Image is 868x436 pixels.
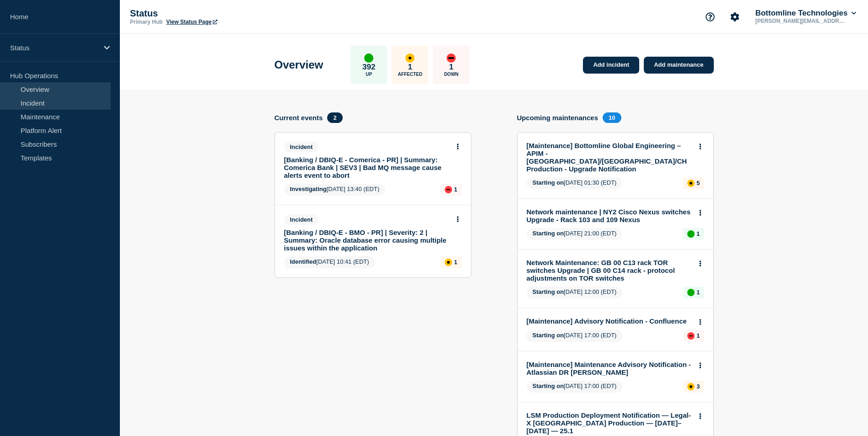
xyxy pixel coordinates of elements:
[696,289,700,296] p: 1
[527,287,623,298] span: [DATE] 12:00 (EDT)
[445,259,452,266] div: affected
[364,53,373,63] div: up
[687,230,695,238] div: up
[290,186,327,192] span: Investigating
[284,156,449,179] a: [Banking / DBIQ-E - Comerica - PR] | Summary: Comerica Bank | SEV3 | Bad MQ message cause alerts ...
[696,332,700,339] p: 1
[527,142,692,173] a: [Maintenance] Bottomline Global Engineering – APIM - [GEOGRAPHIC_DATA]/[GEOGRAPHIC_DATA]/CH Produ...
[398,72,422,77] p: Affected
[327,112,342,123] span: 2
[754,18,849,24] p: [PERSON_NAME][EMAIL_ADDRESS][PERSON_NAME][DOMAIN_NAME]
[284,256,375,268] span: [DATE] 10:41 (EDT)
[533,230,564,237] span: Starting on
[527,228,623,240] span: [DATE] 21:00 (EDT)
[527,317,692,325] a: [Maintenance] Advisory Notification - Confluence
[130,19,162,25] p: Primary Hub
[533,179,564,186] span: Starting on
[533,288,564,295] span: Starting on
[362,63,375,72] p: 392
[445,186,452,193] div: down
[527,259,692,282] a: Network Maintenance: GB 00 C13 rack TOR switches Upgrade | GB 00 C14 rack - protocol adjustments ...
[517,114,598,122] h4: Upcoming maintenances
[284,214,319,225] span: Incident
[275,114,323,122] h4: Current events
[290,258,317,265] span: Identified
[366,72,372,77] p: Up
[754,9,858,18] button: Bottomline Technologies
[10,44,98,52] p: Status
[449,63,453,72] p: 1
[527,208,692,223] a: Network maintenance | NY2 Cisco Nexus switches Upgrade - Rack 103 and 109 Nexus
[405,53,415,63] div: affected
[284,142,319,152] span: Incident
[166,19,217,25] a: View Status Page
[687,383,695,390] div: affected
[527,330,623,342] span: [DATE] 17:00 (EDT)
[275,58,323,71] h1: Overview
[444,72,458,77] p: Down
[687,289,695,296] div: up
[527,411,692,435] a: LSM Production Deployment Notification — Legal-X [GEOGRAPHIC_DATA] Production — [DATE]–[DATE] — 25.1
[583,57,639,74] a: Add incident
[725,7,744,27] button: Account settings
[527,361,692,376] a: [Maintenance] Maintenance Advisory Notification - Atlassian DR [PERSON_NAME]
[447,53,456,63] div: down
[408,63,412,72] p: 1
[696,230,700,237] p: 1
[454,259,457,266] p: 1
[696,383,700,390] p: 3
[687,180,695,187] div: affected
[533,332,564,339] span: Starting on
[603,112,621,123] span: 10
[701,7,720,27] button: Support
[533,383,564,389] span: Starting on
[644,57,713,74] a: Add maintenance
[527,177,623,189] span: [DATE] 01:30 (EDT)
[130,8,313,19] p: Status
[696,180,700,186] p: 5
[527,381,623,393] span: [DATE] 17:00 (EDT)
[284,184,386,196] span: [DATE] 13:40 (EDT)
[687,332,695,340] div: down
[284,229,449,252] a: [Banking / DBIQ-E - BMO - PR] | Severity: 2 | Summary: Oracle database error causing multiple iss...
[454,186,457,193] p: 1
